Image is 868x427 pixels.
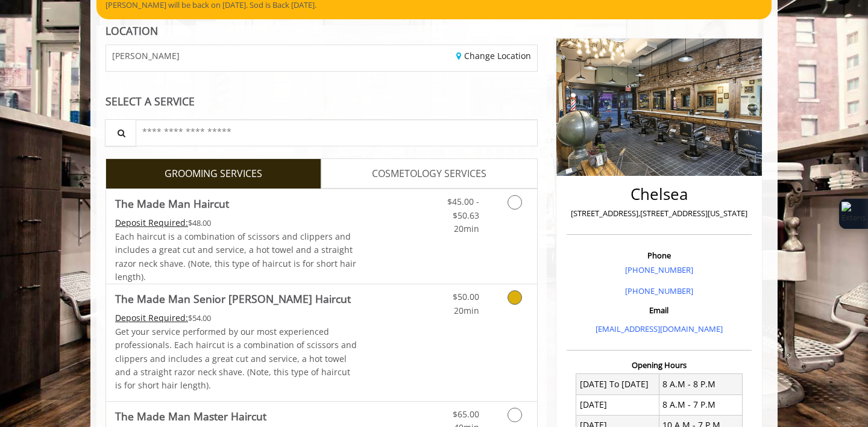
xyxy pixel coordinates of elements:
[625,285,693,296] a: [PHONE_NUMBER]
[456,50,531,61] a: Change Location
[570,306,749,314] h3: Email
[570,185,749,203] h2: Chelsea
[576,374,659,394] td: [DATE] To [DATE]
[596,323,723,334] a: [EMAIL_ADDRESS][DOMAIN_NAME]
[447,196,479,220] span: $45.00 - $50.63
[454,223,479,234] span: 20min
[453,408,479,420] span: $65.00
[115,290,351,307] b: The Made Man Senior [PERSON_NAME] Haircut
[105,23,158,38] b: LOCATION
[625,264,693,275] a: [PHONE_NUMBER]
[659,374,742,394] td: 8 A.M - 8 P.M
[115,231,356,282] span: Each haircut is a combination of scissors and clippers and includes a great cut and service, a ho...
[453,291,479,302] span: $50.00
[115,216,357,229] div: $48.00
[105,96,538,107] div: SELECT A SERVICE
[115,312,188,323] span: This service needs some Advance to be paid before we block your appointment
[454,305,479,316] span: 20min
[105,119,136,146] button: Service Search
[115,195,229,212] b: The Made Man Haircut
[372,166,486,182] span: COSMETOLOGY SERVICES
[567,361,752,369] h3: Opening Hours
[115,325,357,393] p: Get your service performed by our most experienced professionals. Each haircut is a combination o...
[165,166,262,182] span: GROOMING SERVICES
[570,251,749,260] h3: Phone
[115,311,357,325] div: $54.00
[841,202,866,226] img: Extension Icon
[659,394,742,415] td: 8 A.M - 7 P.M
[115,217,188,228] span: This service needs some Advance to be paid before we block your appointment
[570,207,749,220] p: [STREET_ADDRESS],[STREET_ADDRESS][US_STATE]
[112,51,180,60] span: [PERSON_NAME]
[576,394,659,415] td: [DATE]
[115,408,266,425] b: The Made Man Master Haircut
